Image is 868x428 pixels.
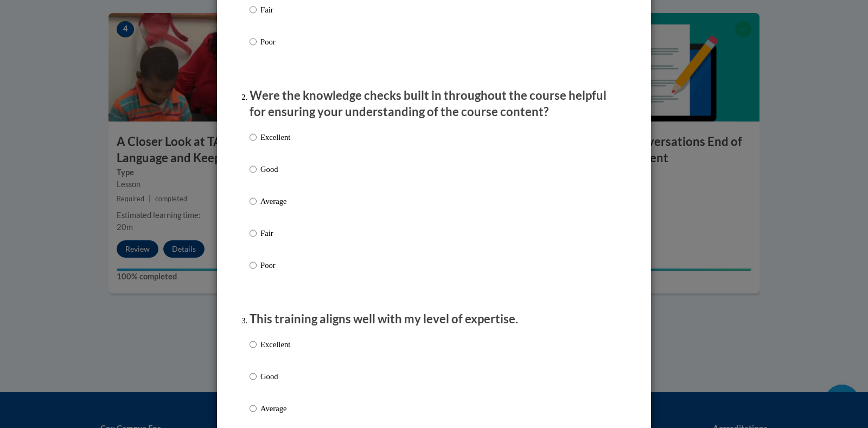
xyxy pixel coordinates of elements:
[260,195,290,207] p: Average
[250,227,257,239] input: Fair
[250,259,257,271] input: Poor
[260,338,290,350] p: Excellent
[250,87,618,121] p: Were the knowledge checks built in throughout the course helpful for ensuring your understanding ...
[260,259,290,271] p: Poor
[250,36,257,48] input: Poor
[260,4,290,16] p: Fair
[250,370,257,382] input: Good
[250,131,257,143] input: Excellent
[260,370,290,382] p: Good
[260,36,290,48] p: Poor
[250,163,257,175] input: Good
[260,227,290,239] p: Fair
[260,131,290,143] p: Excellent
[260,163,290,175] p: Good
[250,338,257,350] input: Excellent
[250,195,257,207] input: Average
[250,311,618,328] p: This training aligns well with my level of expertise.
[250,403,257,414] input: Average
[250,4,257,16] input: Fair
[260,403,290,414] p: Average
